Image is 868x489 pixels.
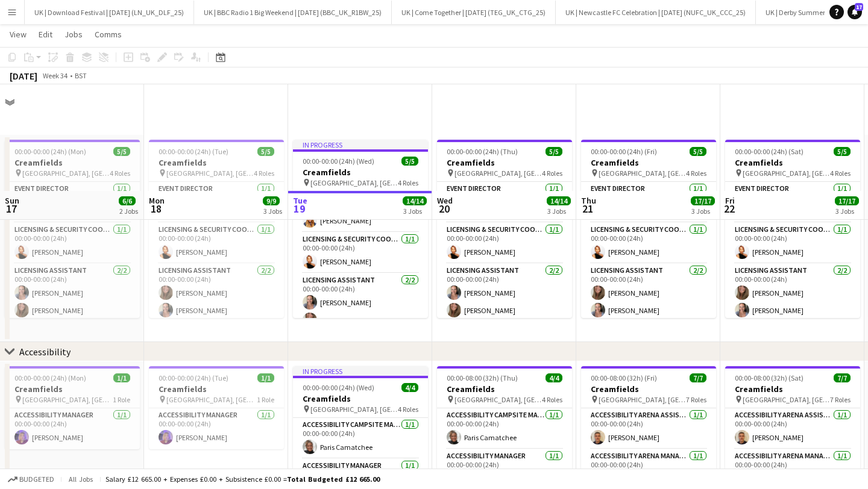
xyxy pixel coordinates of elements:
span: 00:00-00:00 (24h) (Wed) [303,157,374,166]
a: Jobs [60,26,87,42]
a: View [5,26,31,42]
a: Comms [90,26,127,42]
app-card-role: Licensing & Security Coordinator1/100:00-00:00 (24h)[PERSON_NAME] [725,223,860,264]
span: 6/6 [119,196,136,205]
span: 5/5 [257,147,274,156]
span: 1/1 [257,373,274,382]
app-card-role: Event Director1/100:00-00:00 (24h)[PERSON_NAME] [581,182,716,223]
app-card-role: Licensing Assistant2/200:00-00:00 (24h)[PERSON_NAME][PERSON_NAME] [5,264,140,322]
div: In progress [293,366,428,376]
span: [GEOGRAPHIC_DATA], [GEOGRAPHIC_DATA] [454,169,542,178]
div: 3 Jobs [263,207,282,216]
span: 4 Roles [398,178,418,187]
h3: Creamfields [293,393,428,404]
div: 3 Jobs [403,207,426,216]
span: 4 Roles [686,169,706,178]
span: Mon [149,195,165,206]
span: 7 Roles [686,395,706,404]
h3: Creamfields [581,157,716,168]
h3: Creamfields [581,384,716,394]
span: 4/4 [546,373,562,382]
span: [GEOGRAPHIC_DATA], [GEOGRAPHIC_DATA] [599,395,686,404]
span: 4/4 [401,383,418,392]
span: 00:00-00:00 (24h) (Tue) [159,147,228,156]
span: 4 Roles [830,169,851,178]
h3: Creamfields [149,384,284,394]
span: 1 Role [113,395,130,404]
app-card-role: Licensing & Security Coordinator1/100:00-00:00 (24h)[PERSON_NAME] [5,223,140,264]
span: 00:00-00:00 (24h) (Mon) [14,147,86,156]
span: 22 [723,202,735,216]
app-card-role: Accessibility Arena Assistant1/100:00-00:00 (24h)[PERSON_NAME] [725,408,860,449]
app-card-role: Licensing Assistant2/200:00-00:00 (24h)[PERSON_NAME][PERSON_NAME] [581,264,716,322]
button: Budgeted [6,473,56,486]
span: [GEOGRAPHIC_DATA], [GEOGRAPHIC_DATA] [22,169,110,178]
h3: Creamfields [725,157,860,168]
span: 21 [579,202,596,216]
span: 5/5 [834,147,851,156]
app-card-role: Licensing Assistant2/200:00-00:00 (24h)[PERSON_NAME][PERSON_NAME] [437,264,572,322]
h3: Creamfields [5,384,140,394]
app-card-role: Licensing & Security Coordinator1/100:00-00:00 (24h)[PERSON_NAME] [437,223,572,264]
span: [GEOGRAPHIC_DATA], [GEOGRAPHIC_DATA] [743,395,830,404]
span: Comms [95,29,122,40]
span: 4 Roles [110,169,130,178]
div: 3 Jobs [691,207,714,216]
span: Budgeted [19,475,54,484]
h3: Creamfields [293,167,428,178]
app-card-role: Licensing Assistant2/200:00-00:00 (24h)[PERSON_NAME][PERSON_NAME] [149,264,284,322]
app-card-role: Accessibility Manager1/100:00-00:00 (24h)[PERSON_NAME] [5,408,140,449]
span: 00:00-00:00 (24h) (Sat) [735,147,804,156]
span: 4 Roles [254,169,274,178]
button: UK | BBC Radio 1 Big Weekend | [DATE] (BBC_UK_R1BW_25) [194,1,392,24]
a: Edit [34,26,57,42]
div: 3 Jobs [547,207,570,216]
span: 20 [435,202,453,216]
span: 00:00-00:00 (24h) (Thu) [447,147,518,156]
app-card-role: Event Director1/100:00-00:00 (24h)[PERSON_NAME] [725,182,860,223]
app-card-role: Licensing Assistant2/200:00-00:00 (24h)[PERSON_NAME][PERSON_NAME] [725,264,860,322]
app-job-card: 00:00-00:00 (24h) (Mon)1/1Creamfields [GEOGRAPHIC_DATA], [GEOGRAPHIC_DATA]1 RoleAccessibility Man... [5,366,140,449]
span: Week 34 [40,71,70,80]
div: In progress [293,140,428,149]
app-card-role: Licensing & Security Coordinator1/100:00-00:00 (24h)[PERSON_NAME] [149,223,284,264]
div: [DATE] [10,70,37,82]
a: 17 [848,5,862,19]
span: 00:00-08:00 (32h) (Sat) [735,373,804,382]
div: Accessibility [19,346,71,358]
span: 7/7 [834,373,851,382]
span: 00:00-00:00 (24h) (Wed) [303,383,374,392]
h3: Creamfields [437,384,572,394]
app-card-role: Accessibility Arena Assistant1/100:00-00:00 (24h)[PERSON_NAME] [581,408,716,449]
div: 00:00-00:00 (24h) (Mon)5/5Creamfields [GEOGRAPHIC_DATA], [GEOGRAPHIC_DATA]4 RolesEvent Director1/... [5,140,140,318]
app-card-role: Event Director1/100:00-00:00 (24h)[PERSON_NAME] [5,182,140,223]
span: 14/14 [547,196,571,205]
span: 5/5 [546,147,562,156]
span: View [10,29,27,40]
span: 4 Roles [542,395,562,404]
span: Wed [437,195,453,206]
app-job-card: 00:00-00:00 (24h) (Fri)5/5Creamfields [GEOGRAPHIC_DATA], [GEOGRAPHIC_DATA]4 RolesEvent Director1/... [581,140,716,318]
h3: Creamfields [437,157,572,168]
span: 1 Role [257,395,274,404]
app-job-card: 00:00-00:00 (24h) (Sat)5/5Creamfields [GEOGRAPHIC_DATA], [GEOGRAPHIC_DATA]4 RolesEvent Director1/... [725,140,860,318]
span: 00:00-00:00 (24h) (Mon) [14,373,86,382]
app-card-role: Accessibility Manager1/100:00-00:00 (24h)[PERSON_NAME] [149,408,284,449]
app-job-card: In progress00:00-00:00 (24h) (Wed)5/5Creamfields [GEOGRAPHIC_DATA], [GEOGRAPHIC_DATA]4 RolesEvent... [293,140,428,318]
app-job-card: 00:00-00:00 (24h) (Tue)1/1Creamfields [GEOGRAPHIC_DATA], [GEOGRAPHIC_DATA]1 RoleAccessibility Man... [149,366,284,449]
app-card-role: Event Director1/100:00-00:00 (24h)[PERSON_NAME] [149,182,284,223]
h3: Creamfields [725,384,860,394]
app-card-role: Event Director1/100:00-00:00 (24h)[PERSON_NAME] [437,182,572,223]
app-card-role: Accessibility Campsite Manager1/100:00-00:00 (24h)Paris Camatchee [437,408,572,449]
span: 5/5 [401,157,418,166]
span: [GEOGRAPHIC_DATA], [GEOGRAPHIC_DATA] [22,395,113,404]
span: [GEOGRAPHIC_DATA], [GEOGRAPHIC_DATA] [310,405,398,414]
span: [GEOGRAPHIC_DATA], [GEOGRAPHIC_DATA] [743,169,830,178]
app-card-role: Licensing & Security Coordinator1/100:00-00:00 (24h)[PERSON_NAME] [293,232,428,273]
app-card-role: Licensing Assistant2/200:00-00:00 (24h)[PERSON_NAME][PERSON_NAME] [293,273,428,332]
span: Thu [581,195,596,206]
